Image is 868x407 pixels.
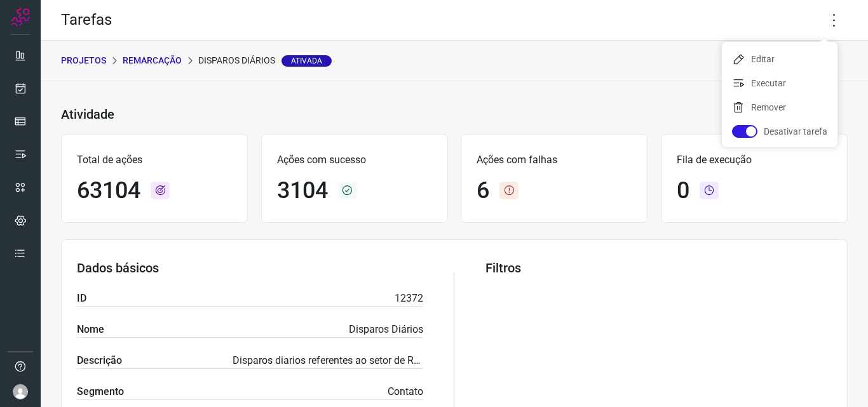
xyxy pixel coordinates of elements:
[77,152,232,168] p: Total de ações
[77,291,86,306] label: ID
[77,322,104,337] label: Nome
[61,54,106,67] p: PROJETOS
[123,54,182,67] p: Remarcação
[13,384,28,399] img: avatar-user-boy.jpg
[77,177,140,204] h1: 63104
[677,152,832,168] p: Fila de execução
[281,55,332,67] span: Ativada
[485,260,832,276] h3: Filtros
[395,291,423,306] p: 12372
[277,177,328,204] h1: 3104
[722,97,837,117] li: Remover
[677,177,689,204] h1: 0
[277,152,432,168] p: Ações com sucesso
[61,11,112,29] h2: Tarefas
[11,8,30,27] img: Logo
[722,49,837,69] li: Editar
[388,384,423,399] p: Contato
[77,384,124,399] label: Segmento
[477,152,632,168] p: Ações com falhas
[722,121,837,142] li: Desativar tarefa
[61,107,114,122] h3: Atividade
[233,353,423,368] p: Disparos diarios referentes ao setor de Remacação
[722,73,837,93] li: Executar
[477,177,489,204] h1: 6
[198,54,332,67] p: Disparos Diários
[349,322,423,337] p: Disparos Diários
[77,260,423,276] h3: Dados básicos
[77,353,122,368] label: Descrição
